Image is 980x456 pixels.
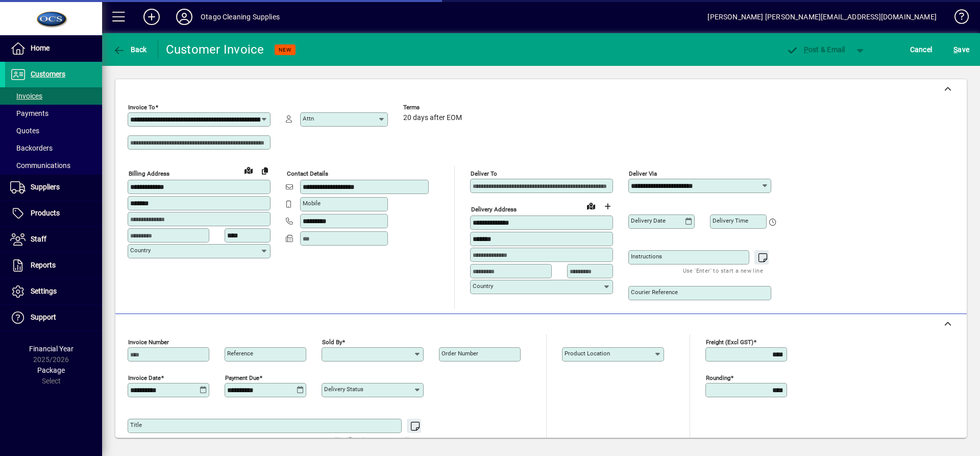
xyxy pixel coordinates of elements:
[324,386,363,393] mat-label: Delivery status
[29,345,73,353] span: Financial Year
[279,46,291,53] span: NEW
[631,217,666,224] mat-label: Delivery date
[31,183,60,191] span: Suppliers
[128,339,169,346] mat-label: Invoice number
[706,339,753,346] mat-label: Freight (excl GST)
[403,114,462,122] span: 20 days after EOM
[5,105,102,122] a: Payments
[683,265,763,276] mat-hint: Use 'Enter' to start a new line
[225,374,259,381] mat-label: Payment due
[31,287,57,295] span: Settings
[629,170,657,177] mat-label: Deliver via
[102,40,158,59] app-page-header-button: Back
[5,305,102,330] a: Support
[631,289,678,296] mat-label: Courier Reference
[5,175,102,200] a: Suppliers
[953,41,969,58] span: ave
[781,40,850,59] button: Post & Email
[786,45,845,54] span: ost & Email
[240,162,257,178] a: View on map
[31,235,46,243] span: Staff
[951,40,972,59] button: Save
[804,45,808,54] span: P
[953,45,958,54] span: S
[5,279,102,304] a: Settings
[599,198,616,214] button: Choose address
[227,350,253,357] mat-label: Reference
[10,127,39,135] span: Quotes
[5,253,102,278] a: Reports
[5,157,102,174] a: Communications
[130,421,142,428] mat-label: Title
[473,282,493,290] mat-label: Country
[303,115,314,122] mat-label: Attn
[168,8,201,26] button: Profile
[471,170,497,177] mat-label: Deliver To
[128,104,155,111] mat-label: Invoice To
[565,350,610,357] mat-label: Product location
[135,8,168,26] button: Add
[110,40,150,59] button: Back
[10,161,70,170] span: Communications
[31,261,56,269] span: Reports
[403,104,464,111] span: Terms
[5,36,102,61] a: Home
[128,374,161,381] mat-label: Invoice date
[31,313,56,321] span: Support
[706,374,730,381] mat-label: Rounding
[10,92,42,100] span: Invoices
[910,41,933,58] span: Cancel
[5,122,102,139] a: Quotes
[303,200,321,207] mat-label: Mobile
[5,227,102,252] a: Staff
[31,44,50,52] span: Home
[5,139,102,157] a: Backorders
[166,41,264,58] div: Customer Invoice
[201,9,280,25] div: Otago Cleaning Supplies
[908,40,935,59] button: Cancel
[631,253,662,260] mat-label: Instructions
[5,201,102,226] a: Products
[10,144,53,152] span: Backorders
[113,45,147,54] span: Back
[31,209,60,217] span: Products
[37,366,65,374] span: Package
[10,109,48,117] span: Payments
[335,433,415,445] mat-hint: Use 'Enter' to start a new line
[442,350,478,357] mat-label: Order number
[583,198,599,214] a: View on map
[322,339,342,346] mat-label: Sold by
[130,247,151,254] mat-label: Country
[31,70,65,78] span: Customers
[257,162,273,179] button: Copy to Delivery address
[5,87,102,105] a: Invoices
[713,217,748,224] mat-label: Delivery time
[707,9,937,25] div: [PERSON_NAME] [PERSON_NAME][EMAIL_ADDRESS][DOMAIN_NAME]
[947,2,967,35] a: Knowledge Base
